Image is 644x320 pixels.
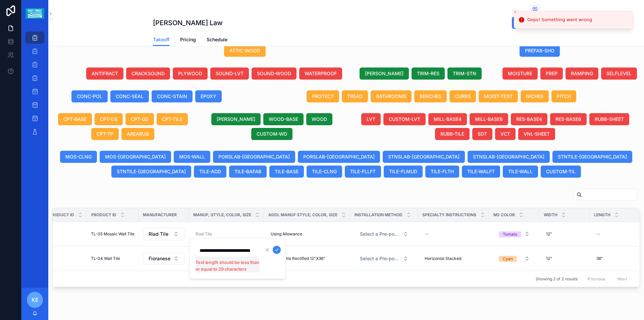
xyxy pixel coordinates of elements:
[493,252,535,265] a: Select Button
[495,128,516,140] button: VCT
[425,256,461,261] span: Horizontal Stacked
[111,166,191,178] button: STNTILE-[GEOGRAPHIC_DATA]
[473,153,544,160] span: STNSLAB-[GEOGRAPHIC_DATA]
[551,90,576,102] button: PITCH
[508,70,532,77] span: MOISTURE
[527,16,592,23] div: Oops! Something went wrong
[60,151,97,163] button: MOS-CLNG
[269,116,298,123] span: WOOD-BASE
[86,67,123,80] button: ANTIFRACT
[462,166,500,178] button: TILE-WALFT
[479,90,518,102] button: MOIST-TEST
[431,168,454,175] span: TILE-FLTH
[91,231,135,237] a: TL-05 Mosaic Wall Tile
[58,113,92,125] button: CPT-BASE
[174,151,210,163] button: MOS-WALL
[299,67,342,80] button: WATERPROOF
[484,93,513,100] span: MOIST-TEST
[540,67,563,80] button: PREP
[268,229,346,239] a: Using Allowance
[503,166,538,178] button: TILE-WALL
[149,231,168,237] span: Riad Tile
[449,90,476,102] button: CURBS
[558,153,627,160] span: STNTILE-[GEOGRAPHIC_DATA]
[557,93,571,100] span: PITCH
[342,90,368,102] button: TREAD
[110,90,149,102] button: CONC-SEAL
[305,70,337,77] span: WATERPROOF
[143,228,184,240] button: Select Button
[383,113,426,125] button: CUSTOM-LVT
[555,116,581,123] span: RES-BASE6
[269,166,304,178] button: TILE-BASE
[271,231,302,237] span: Using Allowance
[606,70,632,77] span: SELFLEVEL
[125,113,154,125] button: CPT-GD
[306,113,332,125] button: WOOD
[257,131,287,137] span: CUSTOM-WD
[417,70,439,77] span: TRIM-RES
[196,231,212,237] span: Riad Tile
[518,128,555,140] button: VNL-SHEET
[252,67,297,80] button: SOUND-WOOD
[153,36,169,43] span: Takeoff
[180,34,196,47] a: Pricing
[371,90,412,102] button: BATHROOMS
[571,70,593,77] span: RAMPING
[503,231,517,237] div: Tomato
[500,131,510,137] span: VCT
[435,128,470,140] button: RUBB-TILE
[478,131,487,137] span: SDT
[275,168,299,175] span: TILE-BASE
[420,93,441,100] span: BENCHES
[388,153,460,160] span: STNSLAB-[GEOGRAPHIC_DATA]
[193,229,260,239] a: Riad Tile
[470,113,508,125] button: MILL-BASE6
[425,231,429,237] div: --
[566,67,598,80] button: RAMPING
[149,255,170,262] span: Fioranese
[162,116,182,123] span: CPT-TILE
[303,153,375,160] span: PORSLAB-[GEOGRAPHIC_DATA]
[217,116,255,123] span: [PERSON_NAME]
[453,70,476,77] span: TRIM-STN
[355,212,402,218] span: Installation Method
[503,256,513,262] div: Cyan
[389,168,417,175] span: TILE-FLMUD
[131,116,149,123] span: CPT-GD
[425,166,459,178] button: TILE-FLTH
[422,253,485,264] a: Horizontal Stacked
[594,253,636,264] a: 36"
[355,253,414,265] button: Select Button
[268,212,337,218] span: Addl Manuf Style, Color, Size
[92,70,118,77] span: ANTIFRACT
[493,253,535,265] button: Select Button
[91,256,135,261] a: TL-04 Wall Tile
[218,153,290,160] span: PORSLAB-[GEOGRAPHIC_DATA]
[440,131,464,137] span: RUBB-TILE
[365,70,404,77] span: [PERSON_NAME]
[298,151,380,163] button: PORSLAB-[GEOGRAPHIC_DATA]
[216,70,244,77] span: SOUND-LVT
[153,34,169,46] a: Takeoff
[207,36,227,43] span: Schedule
[552,151,632,163] button: STNTILE-[GEOGRAPHIC_DATA]
[195,90,222,102] button: EPOXY
[65,153,92,160] span: MOS-CLNG
[143,252,185,265] a: Select Button
[376,93,406,100] span: BATHROOMS
[257,70,291,77] span: SOUND-WOOD
[384,166,423,178] button: TILE-FLMUD
[71,90,108,102] button: CONC-POL
[536,276,578,282] span: Showing 2 of 2 results
[434,116,462,123] span: MILL-BASE4
[472,128,492,140] button: SDT
[143,252,184,265] button: Select Button
[201,93,216,100] span: EPOXY
[307,166,342,178] button: TILE-CLNG
[91,256,120,261] span: TL-04 Wall Tile
[157,93,187,100] span: CONC-STAIN
[594,229,636,239] a: --
[178,70,202,77] span: PLYWOOD
[234,168,261,175] span: TILE-BAFAB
